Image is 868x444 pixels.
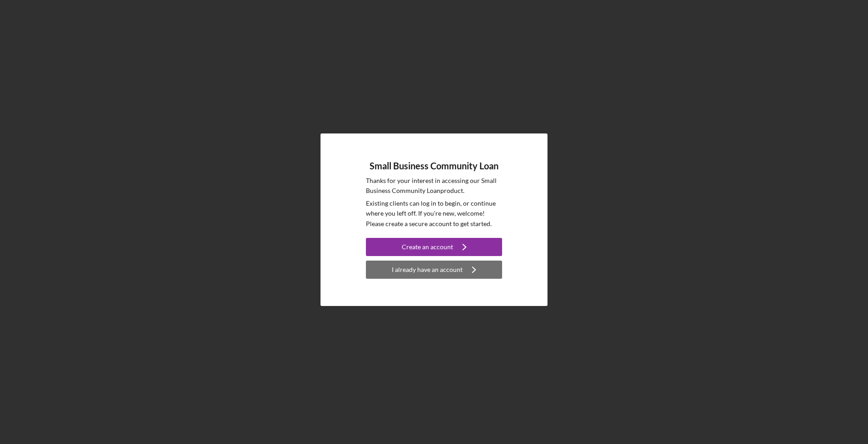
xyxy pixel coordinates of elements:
[392,261,463,279] div: I already have an account
[366,198,502,229] p: Existing clients can log in to begin, or continue where you left off. If you're new, welcome! Ple...
[370,161,498,171] h4: Small Business Community Loan
[366,238,502,256] button: Create an account
[366,176,502,196] p: Thanks for your interest in accessing our Small Business Community Loan product.
[366,238,502,258] a: Create an account
[402,238,453,256] div: Create an account
[366,261,502,279] button: I already have an account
